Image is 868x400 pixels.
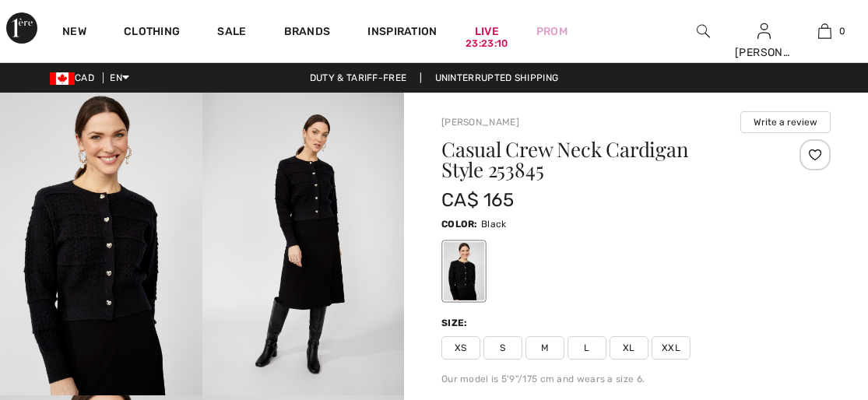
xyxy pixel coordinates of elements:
img: My Info [757,22,771,40]
span: Black [481,219,507,230]
a: [PERSON_NAME] [441,117,519,128]
button: Write a review [740,111,831,133]
a: Sign In [757,23,771,38]
span: M [525,336,564,360]
div: Size: [441,316,471,330]
div: Our model is 5'9"/175 cm and wears a size 6. [441,372,831,386]
span: XS [441,336,480,360]
div: [PERSON_NAME] [735,44,794,61]
a: Sale [217,25,246,41]
img: Casual Crew Neck cardigan Style 253845. 2 [202,93,405,395]
a: Live23:23:10 [475,23,499,40]
span: Inspiration [367,25,437,41]
div: Black [444,242,484,300]
span: CAD [50,72,100,83]
span: S [483,336,522,360]
span: 0 [839,24,845,38]
span: L [568,336,606,360]
h1: Casual Crew Neck Cardigan Style 253845 [441,139,766,180]
img: 1ère Avenue [6,12,37,44]
span: EN [110,72,129,83]
a: Brands [284,25,331,41]
span: CA$ 165 [441,189,514,211]
span: XL [610,336,648,360]
img: My Bag [818,22,831,40]
a: New [62,25,86,41]
img: Canadian Dollar [50,72,75,85]
a: Prom [536,23,568,40]
a: Clothing [124,25,180,41]
a: 0 [796,22,855,40]
div: 23:23:10 [466,37,508,51]
img: search the website [697,22,710,40]
span: XXL [652,336,691,360]
span: Color: [441,219,478,230]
